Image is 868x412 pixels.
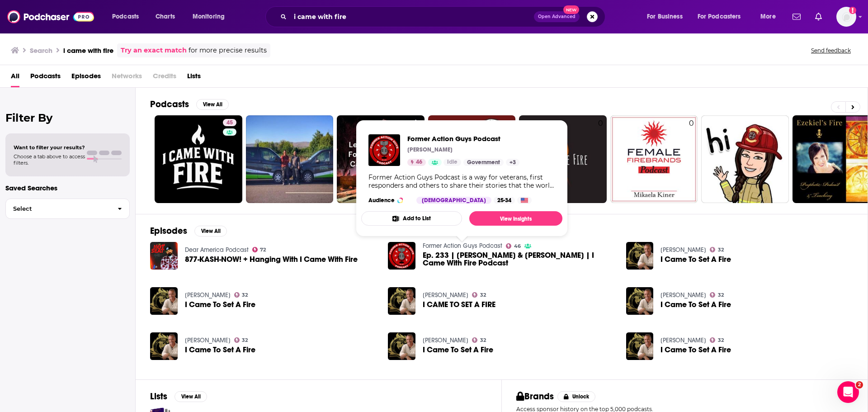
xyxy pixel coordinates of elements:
img: I Came To Set A Fire [150,287,178,315]
span: 32 [242,293,248,297]
img: I Came To Set A Fire [150,332,178,360]
h3: i came with fire [63,46,113,55]
a: 877-KASH-NOW! + Hanging With I Came With Fire [185,256,358,263]
img: Podchaser - Follow, Share and Rate Podcasts [7,8,94,25]
span: For Business [647,10,683,23]
span: Open Advanced [538,14,576,19]
a: I CAME TO SET A FIRE [388,287,415,315]
iframe: Intercom live chat [837,381,859,403]
a: 32 [234,292,248,298]
span: Former Action Guys Podcast [407,134,519,143]
a: Try an exact match [121,45,187,56]
span: Idle [447,158,458,167]
span: Credits [153,69,176,87]
a: Revival Fires [185,336,231,344]
a: 46 [506,243,521,249]
a: I Came To Set A Fire [423,346,493,354]
div: 0 [598,119,603,199]
span: I Came To Set A Fire [660,301,731,308]
img: I Came To Set A Fire [626,332,654,360]
img: User Profile [836,7,856,27]
span: For Podcasters [698,10,741,23]
img: I Came To Set A Fire [626,287,654,315]
a: I CAME TO SET A FIRE [423,301,495,308]
span: Podcasts [112,10,139,23]
span: Logged in as gabrielle.gantz [836,7,856,27]
a: Ep. 233 | Brandon & Chris | I Came With Fire Podcast [423,251,615,267]
a: Former Action Guys Podcast [423,242,502,250]
a: 0 [610,115,698,203]
img: Ep. 233 | Brandon & Chris | I Came With Fire Podcast [388,242,415,270]
button: Open AdvancedNew [534,11,580,22]
span: More [760,10,776,23]
button: Unlock [557,391,596,402]
a: +3 [506,159,519,166]
a: Revival Fires [185,291,231,299]
h3: Search [30,46,52,55]
img: 877-KASH-NOW! + Hanging With I Came With Fire [150,242,178,270]
span: 2 [856,381,863,388]
h2: Podcasts [150,99,189,110]
a: Lists [187,69,201,87]
div: 25-34 [494,197,515,204]
a: 32 [234,337,248,343]
a: Podcasts [30,69,61,87]
a: Charts [150,9,180,24]
a: I Came To Set A Fire [185,346,255,354]
a: 72 [252,247,266,252]
img: I Came To Set A Fire [388,332,415,360]
div: Search podcasts, credits, & more... [274,6,614,27]
button: View All [175,391,207,402]
span: Charts [156,10,175,23]
button: Select [5,199,130,219]
button: View All [194,226,227,237]
h2: Filter By [5,111,130,124]
img: I Came To Set A Fire [626,242,654,270]
a: 32 [710,247,724,252]
span: 45 [226,118,233,128]
span: Episodes [71,69,101,87]
a: 32 [710,337,724,343]
h2: Lists [150,391,167,402]
input: Search podcasts, credits, & more... [290,9,534,24]
span: 32 [480,338,486,342]
span: Networks [112,69,142,87]
a: ListsView All [150,391,207,402]
div: Former Action Guys Podcast is a way for veterans, first responders and others to share their stor... [368,173,555,189]
span: for more precise results [189,45,267,56]
span: 46 [514,244,521,248]
span: New [563,5,580,14]
a: 32 [472,292,486,298]
a: Revival Fires [660,246,706,254]
a: 45 [155,115,242,203]
p: Saved Searches [5,184,130,192]
a: All [11,69,19,87]
a: I Came To Set A Fire [185,301,255,308]
a: Show notifications dropdown [811,9,826,24]
a: Revival Fires [660,336,706,344]
span: 46 [416,158,422,167]
span: 32 [718,293,724,297]
a: 32 [710,292,724,298]
button: open menu [106,9,151,24]
span: I Came To Set A Fire [660,346,731,354]
a: 32 [472,337,486,343]
img: Former Action Guys Podcast [368,134,400,166]
span: 32 [718,248,724,252]
a: Idle [443,159,461,166]
button: open menu [754,9,787,24]
h2: Brands [516,391,554,402]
